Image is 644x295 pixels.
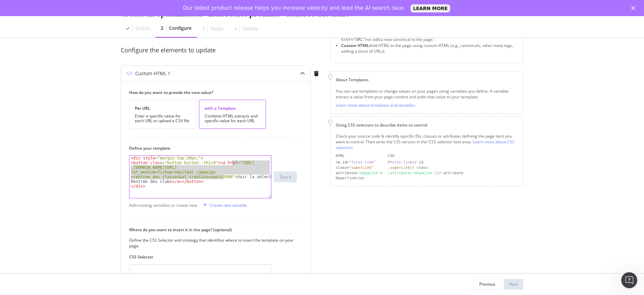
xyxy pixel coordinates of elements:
a: Learn more about templates and variables [336,102,415,108]
button: Test it [274,171,297,182]
iframe: Intercom live chat [621,272,637,288]
div: Per URL [135,105,191,111]
li: Add HTML to the page using custom HTML (e.g., canonicals, other meta tags, adding a block of URLs). [341,43,518,54]
strong: Custom HTML: [341,43,370,48]
label: How do you want to provide the new value? [129,90,297,95]
div: .superLink [388,165,410,170]
div: Hyperlink</a> [336,176,382,181]
label: Define your template [129,145,297,151]
label: Where do you want to insert it in the page? (optional) [129,227,297,233]
div: "superLink" [349,165,374,170]
div: 2 [161,25,163,32]
div: with a Template [205,105,260,111]
div: Configure [169,25,192,32]
div: class= [336,165,382,170]
div: attribute= > [336,170,382,176]
div: CSS [388,153,518,159]
div: Next [509,281,518,287]
div: Define the CSS Selector and strategy that identifies where to insert the template on your page. [129,237,297,249]
div: // class [388,165,518,170]
div: About Templates [336,77,518,83]
a: Learn more about CSS selectors [336,139,515,150]
button: Previous [474,279,501,290]
div: #first-link [388,160,412,164]
div: 4 [234,25,237,32]
div: Define [136,25,150,32]
div: "first-link" [349,160,376,164]
div: Using CSS selectors to describe items to control [336,122,518,128]
div: // attribute [388,170,518,176]
div: Enter a specific value for each URL or upload a CSV file [135,114,191,123]
div: Apply [211,25,223,32]
div: "megaLink" [358,171,380,175]
button: Create new variable [201,200,247,210]
div: Our latest product release helps you increase velocity and lead the AI search race. [183,5,405,11]
div: Custom HTML 1 [135,70,170,77]
a: LEARN MORE [411,4,450,12]
div: Fermer [631,6,638,10]
label: CSS Selector [129,254,297,260]
div: Previous [479,281,495,287]
div: <a id= [336,160,382,165]
div: Deploy [243,25,258,32]
span: <link rel="canonical" href="URL"> [341,31,485,42]
div: Test it [280,174,291,180]
div: Check your source code & identify specific IDs, classes or attributes defining the page item you ... [336,133,518,150]
div: Add existing variables or create new: [129,202,198,208]
div: [attribute='megaLink'] [388,171,437,175]
div: HTML [336,153,382,159]
div: Combine HTML extracts and specific value for each URL [205,114,260,123]
div: 3 [202,25,205,32]
div: // id [388,160,518,165]
div: You can use templates to change values on your pages using variables you define. A variable extra... [336,88,518,100]
div: Configure the elements to update [121,46,322,55]
div: Create new variable [210,202,247,208]
button: Next [504,279,523,290]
